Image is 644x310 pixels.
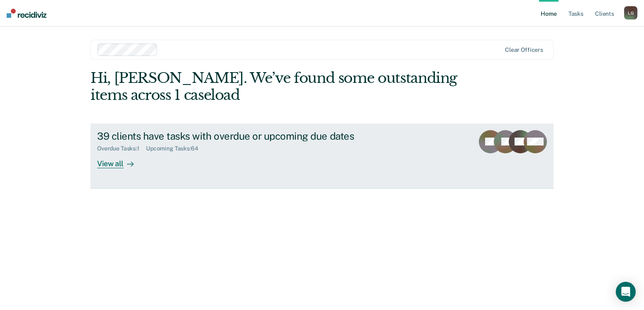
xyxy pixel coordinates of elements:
button: LG [624,6,637,19]
a: 39 clients have tasks with overdue or upcoming due datesOverdue Tasks:1Upcoming Tasks:64View all [90,124,554,189]
div: 39 clients have tasks with overdue or upcoming due dates [97,130,388,142]
div: Clear officers [505,46,543,53]
img: Recidiviz [7,9,46,18]
div: Open Intercom Messenger [616,282,636,302]
div: L G [624,6,637,19]
div: View all [97,152,144,168]
div: Hi, [PERSON_NAME]. We’ve found some outstanding items across 1 caseload [90,70,461,104]
div: Overdue Tasks : 1 [97,145,146,152]
div: Upcoming Tasks : 64 [146,145,205,152]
